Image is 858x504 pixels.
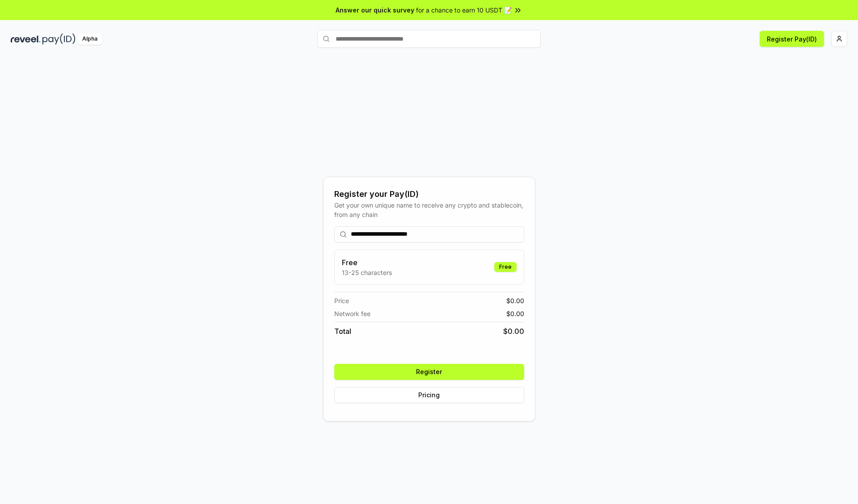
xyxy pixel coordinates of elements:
[42,33,76,45] img: pay_id
[342,257,392,268] h3: Free
[77,33,102,45] div: Alpha
[342,268,392,277] p: 13-25 characters
[416,5,512,15] span: for a chance to earn 10 USDT 📝
[334,200,524,219] div: Get your own unique name to receive any crypto and stablecoin, from any chain
[503,326,524,337] span: $ 0.00
[334,387,524,403] button: Pricing
[494,262,517,272] div: Free
[334,309,370,318] span: Network fee
[334,364,524,380] button: Register
[334,188,524,200] div: Register your Pay(ID)
[506,296,524,305] span: $ 0.00
[334,326,351,337] span: Total
[760,31,824,47] button: Register Pay(ID)
[506,309,524,318] span: $ 0.00
[11,33,41,45] img: reveel_dark
[334,296,349,305] span: Price
[336,5,414,15] span: Answer our quick survey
